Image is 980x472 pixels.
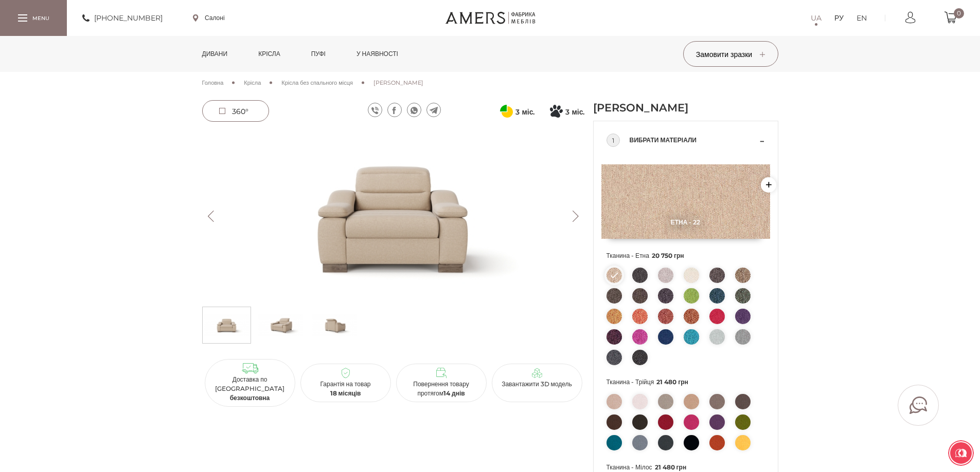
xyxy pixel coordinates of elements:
[202,100,269,122] a: 360°
[387,103,402,117] a: фейсбук
[82,12,163,24] a: [PHONE_NUMBER]
[205,14,225,22] font: Салоні
[312,310,357,341] img: Крісло КЕЛЛІ s-2
[244,79,261,86] font: Крісла
[202,78,224,87] a: Головна
[857,13,867,23] font: EN
[202,79,224,86] font: Головна
[330,389,361,397] font: 18 місяців
[232,107,248,116] font: 360°
[357,50,398,58] font: у наявності
[500,105,513,118] svg: Оплата частинами від ПриватБанку
[426,103,441,117] a: телеграма
[281,79,353,86] font: Крісла без спального місця
[601,164,770,239] img: Етна - 22
[656,378,688,386] font: 21 480 грн
[502,380,572,388] font: Завантажити 3D модель
[202,50,228,58] font: Дивани
[857,12,867,24] a: EN
[696,50,752,59] font: Замовити зразки
[204,310,249,341] img: Крісло КЕЛЛІ s-0
[202,211,220,222] button: Попередній
[258,50,280,58] font: Крісла
[607,252,649,259] font: Тканина - Етна
[834,13,844,23] font: РУ
[811,12,822,24] a: UA
[515,107,534,117] font: 3 міс.
[349,36,406,72] a: у наявності
[193,13,225,23] a: Салоні
[565,107,584,117] font: 3 міс.
[304,36,333,72] a: Пуфі
[413,380,469,397] font: Повернення товару протягом
[593,101,688,114] font: [PERSON_NAME]
[320,380,370,388] font: Гарантія на товар
[230,394,270,402] font: безкоштовна
[215,375,284,392] font: Доставка по [GEOGRAPHIC_DATA]
[443,389,465,397] font: 14 днів
[612,137,614,144] font: 1
[281,78,353,87] a: Крісла без спального місця
[244,78,261,87] a: Крісла
[671,218,701,226] font: Етна - 22
[607,463,652,471] font: Тканина - Мілос
[607,378,654,386] font: Тканина - Трійця
[94,13,163,23] font: [PHONE_NUMBER]
[652,252,684,259] font: 20 750 грн
[957,9,961,17] font: 0
[655,463,687,471] font: 21 480 грн
[834,12,844,24] a: РУ
[258,310,303,341] img: Крісло КЕЛЛІ s-1
[567,211,585,222] button: Далі
[202,131,585,301] img: Крісло КЕЛЛІ -0
[630,136,697,144] font: Вибрати матеріали
[407,103,421,117] a: WhatsApp
[368,103,382,117] a: вайбер
[811,13,822,23] font: UA
[683,41,778,67] button: Замовити зразки
[550,105,563,118] svg: Покупка частинами від Монобанку
[311,50,326,58] font: Пуфі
